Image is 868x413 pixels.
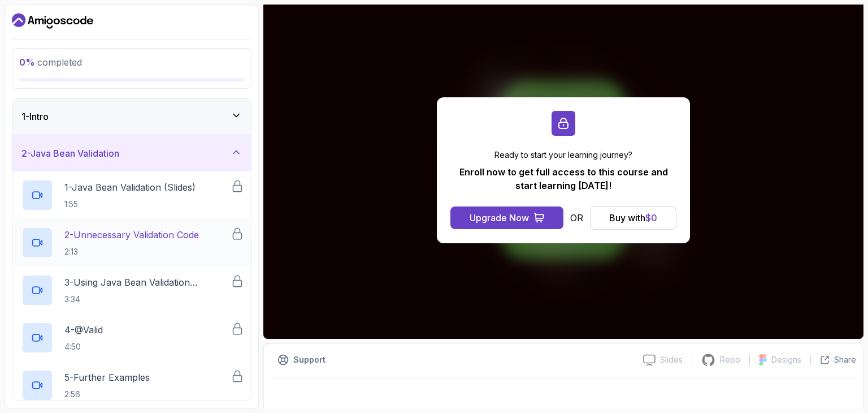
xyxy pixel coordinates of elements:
[450,149,676,161] p: Ready to start your learning journey?
[12,98,251,135] button: 1-Intro
[293,354,325,365] p: Support
[64,389,150,400] p: 2:56
[12,12,93,30] a: Dashboard
[64,323,103,337] p: 4 - @Valid
[64,371,150,384] p: 5 - Further Examples
[64,246,199,257] p: 2:13
[450,165,676,192] p: Enroll now to get full access to this course and start learning [DATE]!
[771,354,801,365] p: Designs
[450,206,563,229] button: Upgrade Now
[64,276,231,289] p: 3 - Using Java Bean Validation Annotations
[64,341,103,352] p: 4:50
[19,57,35,68] span: 0 %
[21,227,242,259] button: 2-Unnecessary Validation Code2:13
[19,57,82,68] span: completed
[271,351,332,369] button: Support button
[21,369,242,401] button: 5-Further Examples2:56
[590,206,676,230] button: Buy with$0
[64,228,199,242] p: 2 - Unnecessary Validation Code
[660,354,683,365] p: Slides
[609,211,657,225] div: Buy with
[834,354,856,365] p: Share
[470,211,529,225] div: Upgrade Now
[570,211,583,225] p: OR
[12,135,251,171] button: 2-Java Bean Validation
[21,274,242,306] button: 3-Using Java Bean Validation Annotations3:34
[64,294,231,305] p: 3:34
[645,212,657,223] span: $ 0
[64,199,196,210] p: 1:55
[720,354,740,365] p: Repo
[64,180,196,194] p: 1 - Java Bean Validation (Slides)
[21,179,242,211] button: 1-Java Bean Validation (Slides)1:55
[810,354,856,365] button: Share
[21,322,242,354] button: 4-@Valid4:50
[21,110,49,123] h3: 1 - Intro
[21,147,119,160] h3: 2 - Java Bean Validation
